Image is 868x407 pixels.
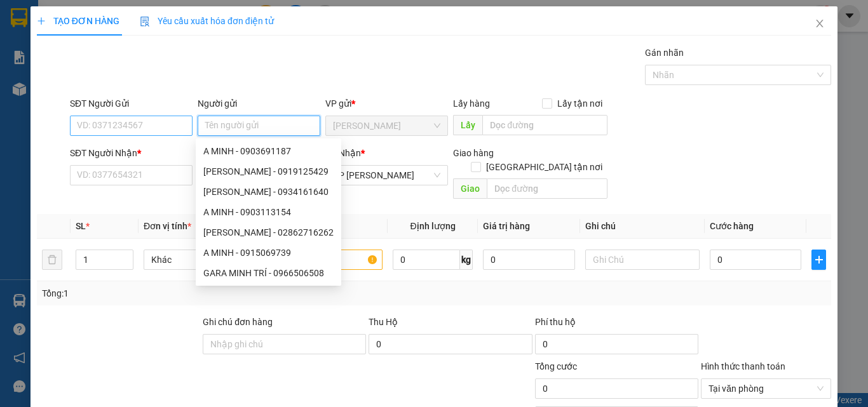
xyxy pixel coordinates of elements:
input: Dọc đường [487,178,607,199]
div: VP [PERSON_NAME] [121,11,224,41]
span: Hồ Chí Minh [333,116,440,135]
label: Hình thức thanh toán [701,361,785,371]
span: Giá trị hàng [483,221,530,231]
input: 0 [483,250,574,270]
div: GARA MINH TRÍ - 0966506508 [203,266,334,280]
span: Khác [151,250,250,269]
div: GIA MINH - 0919125429 [196,161,341,182]
div: KHẢ MINH - 0934161640 [196,182,341,202]
span: plus [812,255,825,265]
div: A MINH - 0903113154 [196,202,341,222]
span: VP Phan Rang [333,166,440,185]
div: 02838539184 [11,55,112,72]
input: Dọc đường [482,115,607,135]
div: A MINH - 0903691187 [203,144,334,158]
div: VP gửi [325,97,448,110]
div: GARA MINH TRÍ - 0966506508 [196,263,341,283]
span: CC [119,82,135,95]
div: 0913719585 [121,57,224,74]
div: A MINH - 0915069739 [203,246,334,260]
div: A MINH - 0903691187 [196,141,341,161]
span: TẠO ĐƠN HÀNG [37,16,119,26]
div: Người gửi [198,97,320,110]
div: Phí thu hộ [535,315,698,334]
div: BS PHƯƠNG [121,41,224,57]
span: Giao hàng [453,148,494,158]
label: Ghi chú đơn hàng [203,317,273,327]
button: delete [42,250,62,270]
div: Tổng: 1 [42,286,336,300]
span: Thu Hộ [369,317,398,327]
img: icon [140,17,150,27]
span: Cước hàng [710,221,754,231]
label: Gán nhãn [645,48,684,58]
th: Ghi chú [580,214,705,239]
div: SĐT Người Gửi [70,97,193,110]
div: [PERSON_NAME] - 0934161640 [203,185,334,199]
div: [PERSON_NAME] - 0919125429 [203,164,334,178]
span: Tại văn phòng [709,379,824,398]
span: VP Nhận [325,148,361,158]
span: Đơn vị tính [144,221,191,231]
span: Giao [453,178,487,199]
span: Lấy [453,115,482,135]
div: [PERSON_NAME] - 02862716262 [203,225,334,239]
span: Gửi: [11,11,31,24]
span: Lấy hàng [453,98,490,109]
span: close [815,18,825,29]
span: Lấy tận nơi [552,97,607,110]
span: Nhận: [121,12,152,25]
button: plus [811,250,826,270]
span: SL [76,221,86,231]
input: Ghi chú đơn hàng [203,334,366,354]
button: Close [802,6,837,42]
span: Định lượng [410,221,455,231]
div: A MINH - 0915069739 [196,243,341,263]
div: SĐT Người Nhận [70,146,193,160]
span: [GEOGRAPHIC_DATA] tận nơi [481,160,607,174]
span: plus [37,17,46,25]
input: Ghi Chú [585,250,700,270]
span: Yêu cầu xuất hóa đơn điện tử [140,16,274,26]
div: [PERSON_NAME] [11,11,112,39]
div: A MINH - 0903113154 [203,205,334,219]
span: Tổng cước [535,361,577,371]
div: TẠ MINH QUANG - 02862716262 [196,222,341,243]
span: kg [460,250,473,270]
div: [PERSON_NAME] [11,39,112,55]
